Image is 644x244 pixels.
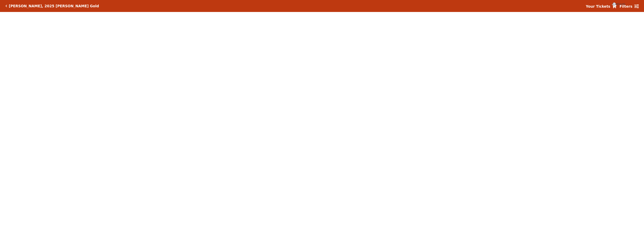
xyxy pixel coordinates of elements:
h5: [PERSON_NAME], 2025 [PERSON_NAME] Gold [9,4,99,8]
strong: Your Tickets [586,4,610,8]
a: Click here to go back to filters [5,5,7,7]
span: {{cartCount}} [613,2,616,6]
a: Your Tickets {{cartCount}} [586,4,616,9]
a: Filters [619,4,639,9]
strong: Filters [619,4,632,8]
